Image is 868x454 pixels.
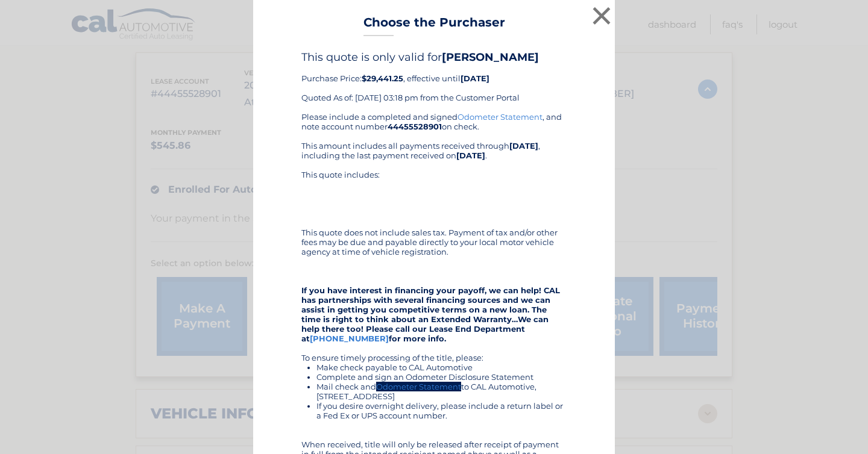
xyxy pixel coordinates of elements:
[590,4,614,28] button: ×
[461,73,489,83] b: [DATE]
[456,151,485,160] b: [DATE]
[301,51,567,64] h4: This quote is only valid for
[388,122,442,131] b: 44455528901
[301,51,567,112] div: Purchase Price: , effective until Quoted As of: [DATE] 03:18 pm from the Customer Portal
[301,285,560,343] strong: If you have interest in financing your payoff, we can help! CAL has partnerships with several fin...
[316,401,567,420] li: If you desire overnight delivery, please include a return label or a Fed Ex or UPS account number.
[316,362,567,372] li: Make check payable to CAL Automotive
[362,73,403,83] b: $29,441.25
[310,334,389,343] a: [PHONE_NUMBER]
[376,382,461,391] a: Odometer Statement
[509,141,538,151] b: [DATE]
[316,372,567,382] li: Complete and sign an Odometer Disclosure Statement
[458,112,542,122] a: Odometer Statement
[301,170,567,218] div: This quote includes:
[442,51,539,64] b: [PERSON_NAME]
[316,382,567,401] li: Mail check and to CAL Automotive, [STREET_ADDRESS]
[363,15,505,36] h3: Choose the Purchaser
